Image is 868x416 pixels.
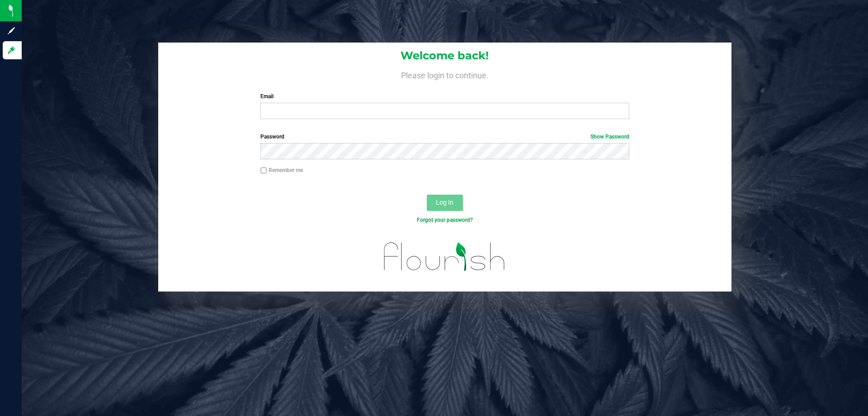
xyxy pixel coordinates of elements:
[260,167,267,174] input: Remember me
[373,234,516,280] img: flourish_logo.svg
[260,166,303,174] label: Remember me
[590,134,629,140] a: Show Password
[427,195,463,211] button: Log In
[7,26,16,35] inline-svg: Sign up
[158,69,731,80] h4: Please login to continue.
[158,50,731,62] h1: Welcome back!
[417,217,473,223] a: Forgot your password?
[7,46,16,55] inline-svg: Log in
[436,199,453,206] span: Log In
[260,134,284,140] span: Password
[260,92,629,100] label: Email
